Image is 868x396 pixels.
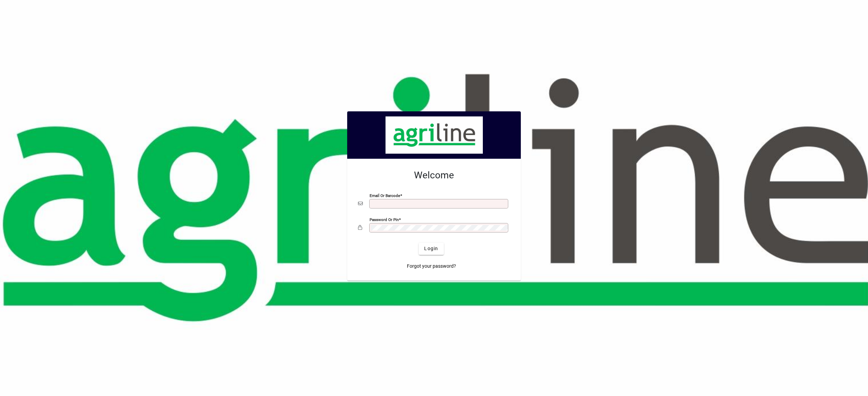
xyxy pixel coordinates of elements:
mat-label: Email or Barcode [370,193,400,198]
mat-label: Password or Pin [370,217,399,222]
button: Login [419,243,443,255]
span: Login [424,245,438,252]
h2: Welcome [358,170,510,181]
a: Forgot your password? [404,260,459,272]
span: Forgot your password? [407,263,456,270]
